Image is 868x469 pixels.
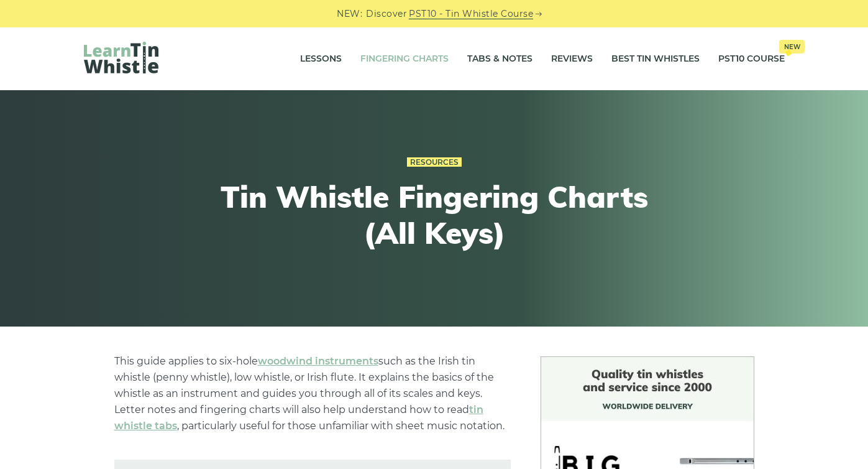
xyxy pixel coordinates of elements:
a: PST10 CourseNew [718,44,785,75]
a: Tabs & Notes [467,44,532,75]
h1: Tin Whistle Fingering Charts (All Keys) [206,179,663,251]
a: woodwind instruments [258,355,378,367]
a: Reviews [551,44,593,75]
a: Lessons [300,44,342,75]
p: This guide applies to six-hole such as the Irish tin whistle (penny whistle), low whistle, or Iri... [114,353,511,434]
img: LearnTinWhistle.com [84,42,158,73]
a: Best Tin Whistles [611,44,700,75]
a: Fingering Charts [360,44,449,75]
a: Resources [407,157,462,167]
span: New [779,40,805,53]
